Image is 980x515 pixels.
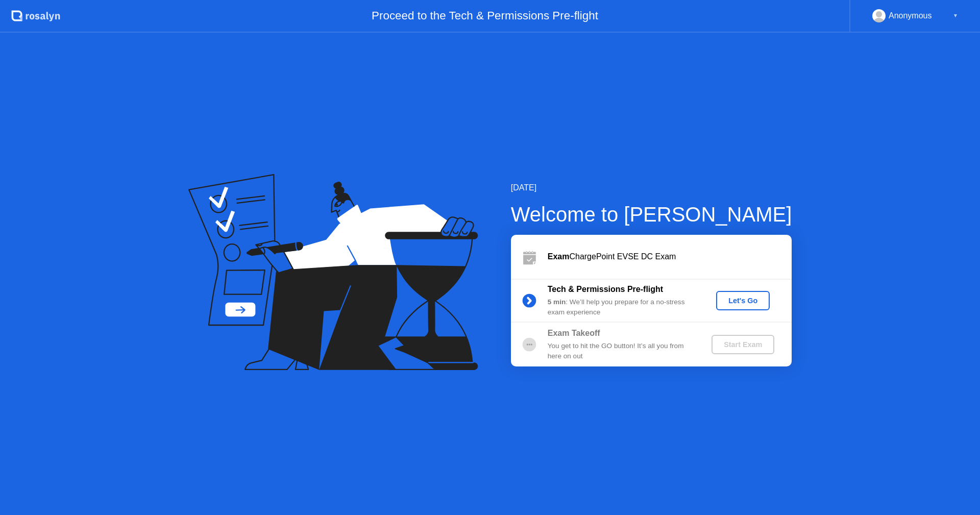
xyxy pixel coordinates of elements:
div: ▼ [953,9,958,22]
div: ChargePoint EVSE DC Exam [548,251,792,263]
button: Start Exam [712,335,774,354]
div: Start Exam [716,340,770,349]
b: Tech & Permissions Pre-flight [548,285,663,293]
b: Exam Takeoff [548,329,600,337]
div: Welcome to [PERSON_NAME] [511,199,792,230]
div: : We’ll help you prepare for a no-stress exam experience [548,297,695,318]
div: Anonymous [889,9,932,22]
div: [DATE] [511,182,792,194]
button: Let's Go [716,291,770,310]
div: You get to hit the GO button! It’s all you from here on out [548,341,695,362]
div: Let's Go [720,297,766,305]
b: Exam [548,252,570,261]
b: 5 min [548,298,566,306]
